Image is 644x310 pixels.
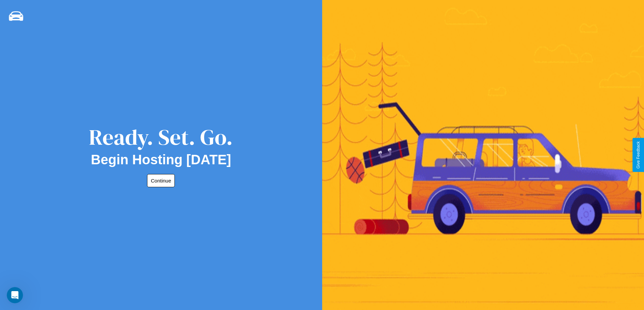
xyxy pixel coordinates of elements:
[7,287,23,303] iframe: Intercom live chat
[147,174,175,187] button: Continue
[91,152,231,167] h2: Begin Hosting [DATE]
[89,122,233,152] div: Ready. Set. Go.
[636,141,641,169] div: Give Feedback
